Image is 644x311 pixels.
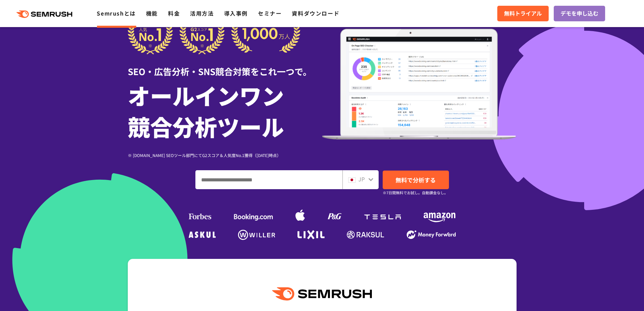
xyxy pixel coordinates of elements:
[168,9,180,17] a: 料金
[128,54,322,78] div: SEO・広告分析・SNS競合対策をこれ一つで。
[258,9,282,17] a: セミナー
[396,176,436,184] span: 無料で分析する
[224,9,248,17] a: 導入事例
[383,171,449,189] a: 無料で分析する
[146,9,158,17] a: 機能
[272,287,372,301] img: Semrush
[504,9,542,18] span: 無料トライアル
[560,9,598,18] span: デモを申し込む
[554,6,605,21] a: デモを申し込む
[128,152,322,158] div: ※ [DOMAIN_NAME] SEOツール部門にてG2スコア＆人気度No.1獲得（[DATE]時点）
[358,175,365,183] span: JP
[190,9,214,17] a: 活用方法
[497,6,549,21] a: 無料トライアル
[97,9,136,17] a: Semrushとは
[292,9,339,17] a: 資料ダウンロード
[128,80,322,142] h1: オールインワン 競合分析ツール
[196,171,342,189] input: ドメイン、キーワードまたはURLを入力してください
[383,190,448,196] small: ※7日間無料でお試し。自動課金なし。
